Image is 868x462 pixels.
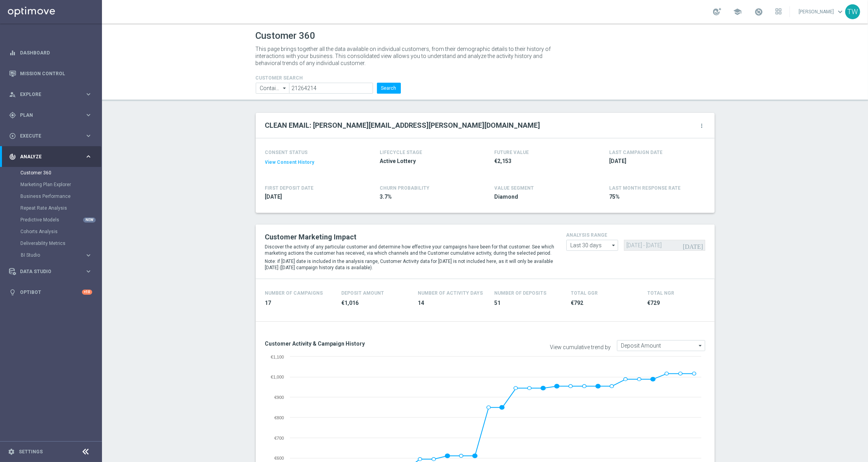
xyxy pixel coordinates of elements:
i: track_changes [9,153,16,160]
button: lightbulb Optibot +10 [9,289,93,295]
div: Repeat Rate Analysis [20,202,101,214]
a: Optibot [20,282,82,303]
div: Dashboard [9,42,92,63]
button: Data Studio keyboard_arrow_right [9,268,93,275]
h4: FUTURE VALUE [495,150,529,155]
text: €900 [274,395,284,400]
div: Execute [9,132,85,140]
div: BI Studio [20,249,101,261]
p: Discover the activity of any particular customer and determine how effective your campaigns have ... [265,244,555,256]
i: arrow_drop_down [697,341,705,351]
text: €1,000 [271,375,284,379]
input: Contains [256,83,289,94]
h3: Customer Activity & Campaign History [265,340,479,347]
h4: VALUE SEGMENT [495,185,534,191]
h4: CUSTOMER SEARCH [256,75,401,81]
div: Data Studio [9,268,85,275]
button: Mission Control [9,71,93,77]
text: €1,100 [271,355,284,359]
h4: LAST CAMPAIGN DATE [609,150,662,155]
span: Plan [20,113,85,118]
span: Analyze [20,154,85,159]
input: analysis range [566,240,619,251]
i: equalizer [9,49,16,56]
label: View cumulative trend by [550,344,611,351]
h4: FIRST DEPOSIT DATE [265,185,314,191]
button: View Consent History [265,159,315,166]
i: arrow_drop_down [610,240,618,250]
i: keyboard_arrow_right [85,111,92,119]
span: 2025-08-19 [609,158,701,165]
div: Mission Control [9,63,92,84]
div: Analyze [9,153,85,160]
text: €700 [274,436,284,440]
span: Active Lottery [380,158,471,165]
i: gps_fixed [9,112,16,119]
span: keyboard_arrow_down [836,7,844,16]
h4: Deposit Amount [342,290,384,296]
text: €600 [274,456,284,460]
div: BI Studio [21,253,85,257]
span: €792 [571,299,638,307]
span: Execute [20,134,85,138]
a: Predictive Models [20,217,82,223]
div: Customer 360 [20,167,101,179]
i: lightbulb [9,289,16,296]
text: €800 [274,415,284,420]
span: BI Studio [21,253,77,257]
a: Cohorts Analysis [20,228,82,235]
span: 14 [418,299,485,307]
a: Marketing Plan Explorer [20,181,82,188]
span: 51 [495,299,562,307]
span: €2,153 [495,158,586,165]
div: Deliverability Metrics [20,237,101,249]
span: 2025-03-15 [265,193,357,201]
button: equalizer Dashboard [9,50,93,56]
button: BI Studio keyboard_arrow_right [20,252,93,258]
button: person_search Explore keyboard_arrow_right [9,91,93,98]
a: Deliverability Metrics [20,240,82,246]
div: Plan [9,112,85,119]
button: play_circle_outline Execute keyboard_arrow_right [9,133,93,139]
div: Marketing Plan Explorer [20,179,101,190]
i: play_circle_outline [9,132,16,140]
h4: Number of Deposits [495,290,547,296]
h1: Customer 360 [256,30,715,42]
span: Data Studio [20,269,85,274]
div: Cohorts Analysis [20,226,101,237]
input: Enter CID, Email, name or phone [289,83,373,94]
h4: Total NGR [648,290,675,296]
span: 75% [609,193,701,201]
i: keyboard_arrow_right [85,132,92,140]
i: more_vert [699,123,705,129]
p: Note: if [DATE] date is included in the analysis range, Customer Activity data for [DATE] is not ... [265,258,555,271]
button: track_changes Analyze keyboard_arrow_right [9,154,93,160]
div: Optibot [9,282,92,303]
h4: Number of Activity Days [418,290,483,296]
span: Diamond [495,193,586,201]
span: LAST MONTH RESPONSE RATE [609,185,681,191]
i: settings [8,448,15,455]
a: Mission Control [20,63,92,84]
div: Predictive Models [20,214,101,226]
span: CHURN PROBABILITY [380,185,429,191]
span: Explore [20,92,85,97]
h2: Customer Marketing Impact [265,232,555,242]
div: +10 [82,290,92,295]
i: keyboard_arrow_right [85,91,92,98]
i: arrow_drop_down [281,83,289,93]
div: Business Performance [20,190,101,202]
a: Customer 360 [20,170,82,176]
span: school [733,7,742,16]
i: keyboard_arrow_right [85,153,92,160]
button: gps_fixed Plan keyboard_arrow_right [9,112,93,118]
